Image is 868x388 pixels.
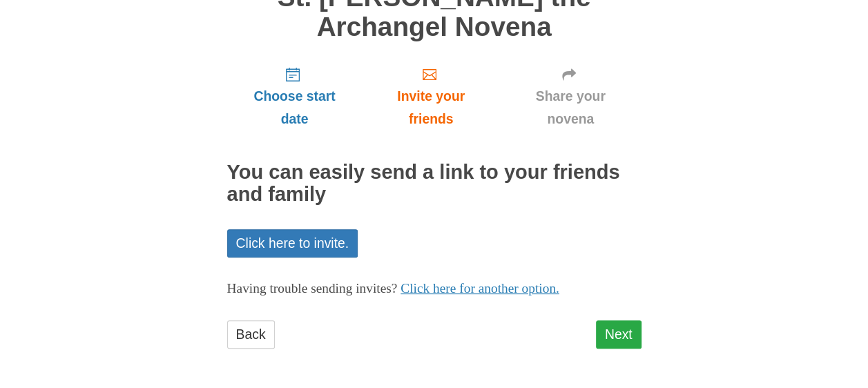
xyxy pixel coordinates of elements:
[227,162,642,206] h2: You can easily send a link to your friends and family
[514,85,628,130] span: Share your novena
[596,320,642,349] a: Next
[227,229,358,258] a: Click here to invite.
[241,85,349,130] span: Choose start date
[376,85,485,130] span: Invite your friends
[401,281,559,295] a: Click here for another option.
[362,55,499,137] a: Invite your friends
[500,55,642,137] a: Share your novena
[227,55,363,137] a: Choose start date
[227,320,275,349] a: Back
[227,281,398,295] span: Having trouble sending invites?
